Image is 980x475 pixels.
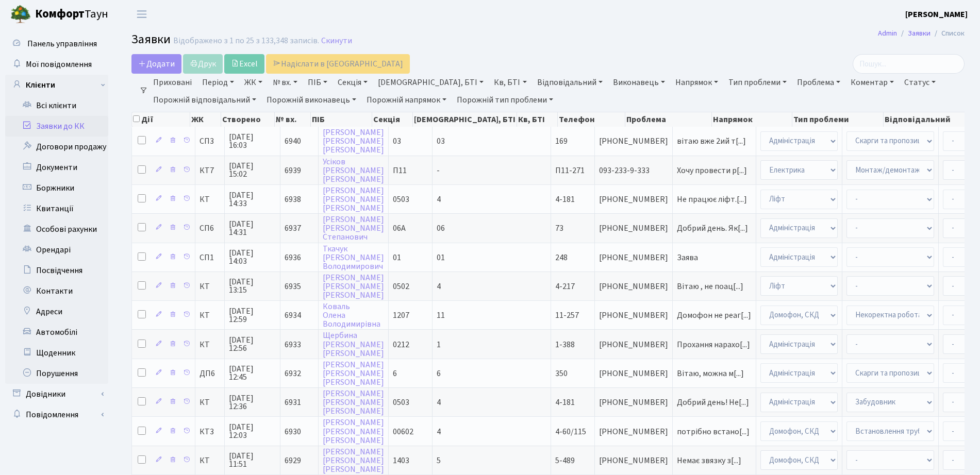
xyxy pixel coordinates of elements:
[884,112,976,127] th: Відповідальний
[262,91,360,109] a: Порожній виконавець
[437,223,445,234] span: 06
[393,252,401,263] span: 01
[35,6,85,22] b: Комфорт
[677,368,744,379] span: Вітаю, можна м[...]
[5,157,108,178] a: Документи
[10,4,31,25] img: logo.png
[677,310,751,321] span: Домофон не реаг[...]
[533,74,607,91] a: Відповідальний
[131,30,171,48] span: Заявки
[323,243,384,272] a: Ткачук[PERSON_NAME]Володимирович
[555,368,568,379] span: 350
[555,165,585,176] span: П11-271
[229,365,276,381] span: [DATE] 12:45
[677,455,741,466] span: Немає звязку з[...]
[200,369,220,378] span: ДП6
[555,194,575,205] span: 4-181
[393,223,406,234] span: 06А
[323,127,384,156] a: [PERSON_NAME][PERSON_NAME][PERSON_NAME]
[599,253,668,262] span: [PHONE_NUMBER]
[393,426,413,437] span: 00602
[229,162,276,178] span: [DATE] 15:02
[905,9,968,20] b: [PERSON_NAME]
[200,195,220,203] span: КТ
[285,426,301,437] span: 6930
[285,135,301,147] span: 6940
[323,417,384,446] a: [PERSON_NAME][PERSON_NAME][PERSON_NAME]
[321,36,352,46] a: Скинути
[393,455,409,466] span: 1403
[5,198,108,219] a: Квитанції
[200,166,220,175] span: КТ7
[724,74,791,91] a: Тип проблеми
[599,456,668,465] span: [PHONE_NUMBER]
[5,260,108,281] a: Посвідчення
[5,343,108,363] a: Щоденник
[792,112,884,127] th: Тип проблеми
[200,311,220,319] span: КТ
[26,59,92,70] span: Мої повідомлення
[229,278,276,294] span: [DATE] 13:15
[200,137,220,145] span: СП3
[5,137,108,157] a: Договори продажу
[900,74,940,91] a: Статус
[393,194,409,205] span: 0503
[555,339,575,350] span: 1-388
[285,223,301,234] span: 6937
[599,369,668,378] span: [PHONE_NUMBER]
[190,112,221,127] th: ЖК
[229,133,276,149] span: [DATE] 16:03
[229,191,276,208] span: [DATE] 14:33
[453,91,557,109] a: Порожній тип проблеми
[229,336,276,352] span: [DATE] 12:56
[555,310,579,321] span: 11-257
[5,384,108,404] a: Довідники
[285,339,301,350] span: 6933
[129,6,155,23] button: Переключити навігацію
[285,252,301,263] span: 6936
[240,74,267,91] a: ЖК
[5,322,108,343] a: Автомобілі
[437,339,441,350] span: 1
[853,54,965,74] input: Пошук...
[198,74,238,91] a: Період
[677,223,748,234] span: Добрий день. Як[...]
[131,54,181,74] a: Додати
[221,112,275,127] th: Створено
[677,135,746,147] span: вітаю вже 2ий т[...]
[323,388,384,417] a: [PERSON_NAME][PERSON_NAME][PERSON_NAME]
[229,394,276,411] span: [DATE] 12:36
[437,165,440,176] span: -
[437,426,441,437] span: 4
[200,428,220,436] span: КТ3
[677,281,743,292] span: Вітаю , не поац[...]
[323,272,384,301] a: [PERSON_NAME][PERSON_NAME][PERSON_NAME]
[334,74,372,91] a: Секція
[5,281,108,301] a: Контакти
[323,185,384,214] a: [PERSON_NAME][PERSON_NAME][PERSON_NAME]
[555,281,575,292] span: 4-217
[413,112,517,127] th: [DEMOGRAPHIC_DATA], БТІ
[5,178,108,198] a: Боржники
[362,91,451,109] a: Порожній напрямок
[599,166,668,175] span: 093-233-9-333
[671,74,722,91] a: Напрямок
[599,282,668,291] span: [PHONE_NUMBER]
[437,397,441,408] span: 4
[609,74,669,91] a: Виконавець
[138,58,175,70] span: Додати
[5,33,108,54] a: Панель управління
[437,281,441,292] span: 4
[677,339,750,350] span: Прохання нарахо[...]
[437,135,445,147] span: 03
[393,397,409,408] span: 0503
[393,135,401,147] span: 03
[599,341,668,349] span: [PHONE_NUMBER]
[846,74,898,91] a: Коментар
[437,455,441,466] span: 5
[555,455,575,466] span: 5-489
[677,397,749,408] span: Добрий день! Не[...]
[558,112,625,127] th: Телефон
[285,165,301,176] span: 6939
[437,310,445,321] span: 11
